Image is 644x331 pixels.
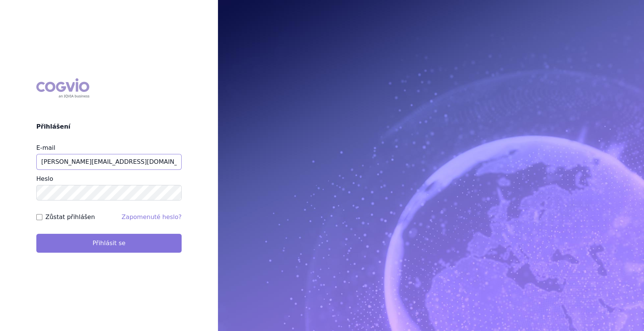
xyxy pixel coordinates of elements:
[121,213,182,221] a: Zapomenuté heslo?
[36,78,89,98] div: COGVIO
[45,213,95,222] label: Zůstat přihlášen
[36,122,182,131] h2: Přihlášení
[36,175,53,182] label: Heslo
[36,144,55,151] label: E-mail
[36,234,182,253] button: Přihlásit se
